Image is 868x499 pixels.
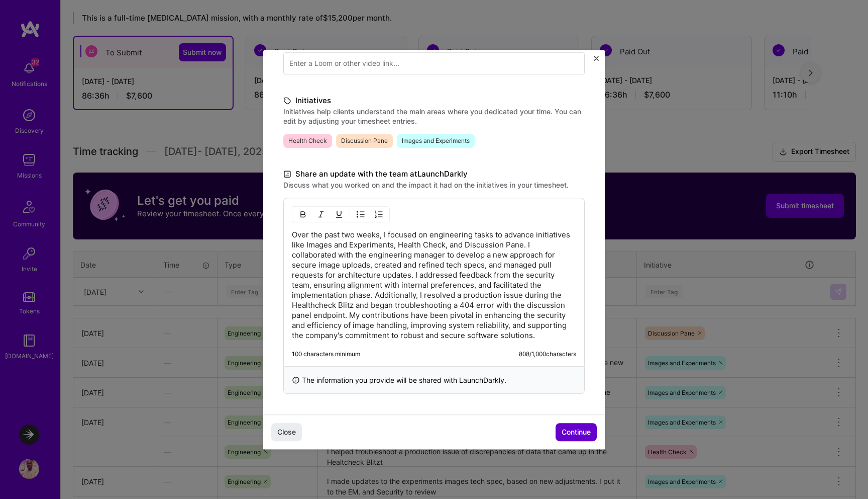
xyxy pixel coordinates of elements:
i: icon DocumentBlack [283,169,291,180]
div: 100 characters minimum [292,350,360,358]
span: Close [277,427,296,437]
img: Divider [350,208,350,220]
i: icon TagBlack [283,95,291,107]
button: Continue [556,423,597,441]
img: Underline [335,210,343,218]
p: Over the past two weeks, I focused on engineering tasks to advance initiatives like Images and Ex... [292,230,576,341]
div: 808 / 1,000 characters [519,350,576,358]
label: Initiatives [283,95,585,107]
label: Discuss what you worked on and the impact it had on the initiatives in your timesheet. [283,180,585,190]
span: Images and Experiments [397,134,475,148]
img: OL [375,210,383,218]
button: Close [271,423,302,441]
span: Discussion Pane [336,134,393,148]
span: Health Check [283,134,332,148]
label: Initiatives help clients understand the main areas where you dedicated your time. You can edit by... [283,107,585,126]
img: Italic [317,210,325,218]
span: Continue [562,427,591,437]
div: The information you provide will be shared with LaunchDarkly . [283,366,585,394]
img: UL [357,210,365,218]
input: Enter a Loom or other video link... [283,52,585,74]
img: Bold [299,210,307,218]
i: icon InfoBlack [292,375,300,385]
button: Close [594,56,599,66]
label: Share an update with the team at LaunchDarkly [283,168,585,180]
